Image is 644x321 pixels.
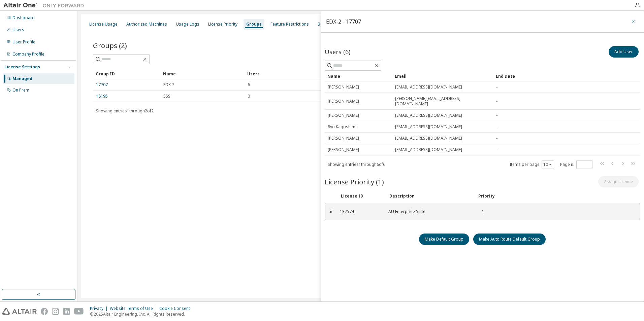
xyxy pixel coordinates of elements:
[496,147,497,152] span: -
[176,22,199,27] div: Usage Logs
[560,160,592,169] span: Page n.
[341,193,381,199] div: License ID
[496,136,497,141] span: -
[328,147,359,152] span: [PERSON_NAME]
[477,209,484,214] div: 1
[543,162,552,167] button: 10
[90,311,194,317] p: © 2025 Altair Engineering, Inc. All Rights Reserved.
[318,22,349,27] div: Borrow Settings
[496,99,497,104] span: -
[389,193,470,199] div: Description
[328,136,359,141] span: [PERSON_NAME]
[598,176,639,187] button: Assign License
[96,82,108,87] a: 17707
[510,160,554,169] span: Items per page
[96,68,158,79] div: Group ID
[90,306,110,311] div: Privacy
[12,27,24,33] div: Users
[496,84,497,90] span: -
[248,94,250,99] span: 0
[395,113,462,118] span: [EMAIL_ADDRESS][DOMAIN_NAME]
[326,19,361,24] div: EDX-2 - 17707
[12,15,35,21] div: Dashboard
[340,209,380,214] div: 137574
[89,22,118,27] div: License Usage
[325,48,350,56] span: Users (6)
[325,177,384,186] span: License Priority (1)
[496,113,497,118] span: -
[328,124,358,130] span: Ryo Kagoshima
[395,136,462,141] span: [EMAIL_ADDRESS][DOMAIN_NAME]
[159,306,194,311] div: Cookie Consent
[41,308,48,315] img: facebook.svg
[12,87,29,93] div: On Prem
[329,209,333,214] div: ⠿
[395,124,462,130] span: [EMAIL_ADDRESS][DOMAIN_NAME]
[478,193,495,199] div: Priority
[395,71,490,81] div: Email
[496,71,621,81] div: End Date
[328,99,359,104] span: [PERSON_NAME]
[163,82,174,87] span: EDX-2
[247,68,610,79] div: Users
[395,147,462,152] span: [EMAIL_ADDRESS][DOMAIN_NAME]
[110,306,159,311] div: Website Terms of Use
[52,308,59,315] img: instagram.svg
[328,162,385,167] span: Showing entries 1 through 6 of 6
[126,22,167,27] div: Authorized Machines
[4,64,40,70] div: License Settings
[2,308,37,315] img: altair_logo.svg
[496,124,497,130] span: -
[248,82,250,87] span: 6
[12,51,44,57] div: Company Profile
[328,84,359,90] span: [PERSON_NAME]
[63,308,70,315] img: linkedin.svg
[388,209,469,214] div: AU Enterprise Suite
[163,94,170,99] span: SSS
[208,22,237,27] div: License Priority
[609,46,639,58] button: Add User
[327,71,389,81] div: Name
[96,108,154,114] span: Showing entries 1 through 2 of 2
[12,39,35,45] div: User Profile
[12,76,32,81] div: Managed
[96,94,108,99] a: 18195
[246,22,262,27] div: Groups
[74,308,84,315] img: youtube.svg
[395,84,462,90] span: [EMAIL_ADDRESS][DOMAIN_NAME]
[419,234,469,245] button: Make Default Group
[3,2,88,9] img: Altair One
[163,68,242,79] div: Name
[328,113,359,118] span: [PERSON_NAME]
[395,96,490,107] span: [PERSON_NAME][EMAIL_ADDRESS][DOMAIN_NAME]
[93,41,127,50] span: Groups (2)
[473,234,546,245] button: Make Auto Route Default Group
[270,22,309,27] div: Feature Restrictions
